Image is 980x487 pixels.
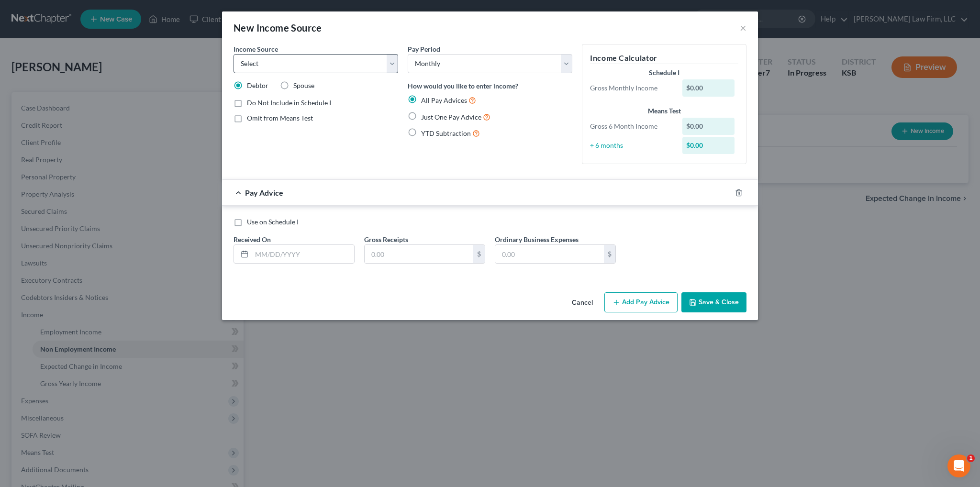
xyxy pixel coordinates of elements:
div: Gross 6 Month Income [585,122,678,131]
input: MM/DD/YYYY [252,245,354,263]
div: Means Test [590,106,738,116]
span: All Pay Advices [421,96,467,104]
button: Add Pay Advice [604,292,678,312]
span: Spouse [293,81,314,89]
span: YTD Subtraction [421,129,471,137]
input: 0.00 [495,245,604,263]
div: ÷ 6 months [585,141,678,150]
label: Pay Period [408,44,440,54]
div: Schedule I [590,68,738,77]
span: Just One Pay Advice [421,113,481,121]
label: Ordinary Business Expenses [495,234,579,244]
button: × [740,22,746,33]
label: Gross Receipts [364,234,408,244]
span: Pay Advice [245,188,283,197]
div: $0.00 [682,137,735,154]
span: Debtor [247,81,268,89]
span: Use on Schedule I [247,218,299,226]
div: $ [473,245,485,263]
div: $0.00 [682,79,735,97]
div: New Income Source [234,21,322,34]
iframe: Intercom live chat [947,454,970,477]
input: 0.00 [365,245,473,263]
span: Received On [234,235,271,243]
span: 1 [967,454,975,462]
button: Cancel [564,293,601,312]
div: Gross Monthly Income [585,83,678,93]
label: How would you like to enter income? [408,81,518,91]
button: Save & Close [681,292,746,312]
span: Do Not Include in Schedule I [247,99,331,107]
span: Omit from Means Test [247,114,313,122]
span: Income Source [234,45,278,53]
h5: Income Calculator [590,52,738,64]
div: $ [604,245,615,263]
div: $0.00 [682,118,735,135]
